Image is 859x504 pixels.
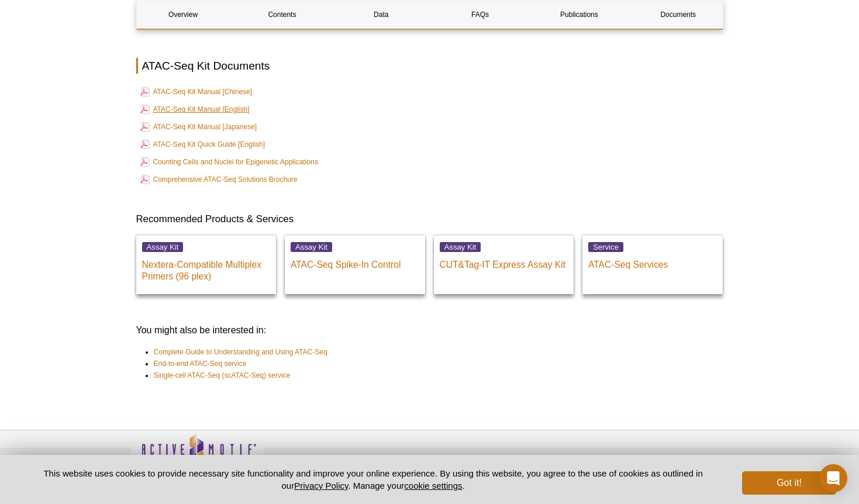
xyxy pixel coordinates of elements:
[130,430,265,478] img: Active Motif,
[142,242,184,252] span: Assay Kit
[136,58,723,74] h2: ATAC-Seq Kit Documents
[285,235,425,294] a: Assay Kit ATAC-Seq Spike-In Control
[632,1,725,29] a: Documents
[440,253,568,271] p: CUT&Tag-IT Express Assay Kit
[434,235,574,294] a: Assay Kit CUT&Tag-IT Express Assay Kit
[404,481,462,491] button: cookie settings
[136,323,723,337] h3: You might also be interested in:
[742,471,836,495] button: Got it!
[137,1,230,29] a: Overview
[154,370,291,381] a: Single-cell ATAC-Seq (scATAC-Seq) service
[291,253,419,271] p: ATAC-Seq Spike-In Control
[136,212,723,226] h3: Recommended Products & Services
[533,1,626,29] a: Publications
[440,242,481,252] span: Assay Kit
[291,242,332,252] span: Assay Kit
[294,481,348,491] a: Privacy Policy
[819,464,847,492] div: Open Intercom Messenger
[582,235,723,294] a: Service ATAC-Seq Services
[154,346,327,358] a: Complete Guide to Understanding and Using ATAC-Seq
[588,242,623,252] span: Service
[140,102,250,116] a: ATAC-Seq Kit Manual [English]
[334,1,427,29] a: Data
[140,155,318,169] a: Counting Cells and Nuclei for Epigenetic Applications
[140,85,253,99] a: ATAC-Seq Kit Manual [Chinese]
[236,1,329,29] a: Contents
[588,253,717,271] p: ATAC-Seq Services
[598,451,686,477] table: Click to Verify - This site chose Symantec SSL for secure e-commerce and confidential communicati...
[140,137,265,151] a: ATAC-Seq Kit Quick Guide [English]
[23,467,723,492] p: This website uses cookies to provide necessary site functionality and improve your online experie...
[433,1,526,29] a: FAQs
[142,253,271,282] p: Nextera-Compatible Multiplex Primers (96 plex)
[154,358,247,370] a: End-to-end ATAC-Seq service
[140,172,298,187] a: Comprehensive ATAC-Seq Solutions Brochure
[136,235,277,294] a: Assay Kit Nextera-Compatible Multiplex Primers (96 plex)
[140,120,257,134] a: ATAC-Seq Kit Manual [Japanese]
